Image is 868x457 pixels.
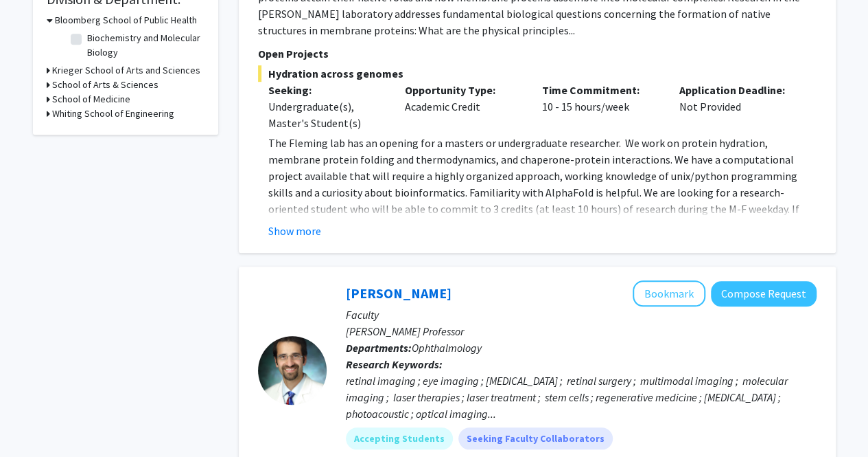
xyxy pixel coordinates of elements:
[669,82,806,131] div: Not Provided
[711,281,817,306] button: Compose Request to Yannis Paulus
[52,63,200,78] h3: Krieger School of Arts and Sciences
[258,45,817,62] p: Open Projects
[458,427,613,449] mat-chip: Seeking Faculty Collaborators
[268,223,321,239] button: Show more
[542,82,659,98] p: Time Commitment:
[346,372,817,422] div: retinal imaging ; eye imaging ; [MEDICAL_DATA] ; retinal surgery ; multimodal imaging ; molecular...
[268,82,385,98] p: Seeking:
[346,427,453,449] mat-chip: Accepting Students
[405,82,521,98] p: Opportunity Type:
[268,98,385,131] div: Undergraduate(s), Master's Student(s)
[532,82,669,131] div: 10 - 15 hours/week
[395,82,532,131] div: Academic Credit
[346,285,451,302] a: [PERSON_NAME]
[346,323,817,339] p: [PERSON_NAME] Professor
[52,107,174,121] h3: Whiting School of Engineering
[633,280,705,306] button: Add Yannis Paulus to Bookmarks
[10,395,58,447] iframe: Chat
[412,341,482,355] span: Ophthalmology
[55,13,197,27] h3: Bloomberg School of Public Health
[52,78,159,92] h3: School of Arts & Sciences
[346,306,817,323] p: Faculty
[679,82,796,98] p: Application Deadline:
[346,357,443,371] b: Research Keywords:
[268,135,817,267] p: The Fleming lab has an opening for a masters or undergraduate researcher. We work on protein hydr...
[346,341,412,355] b: Departments:
[87,31,201,60] label: Biochemistry and Molecular Biology
[258,65,817,82] span: Hydration across genomes
[52,92,130,107] h3: School of Medicine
